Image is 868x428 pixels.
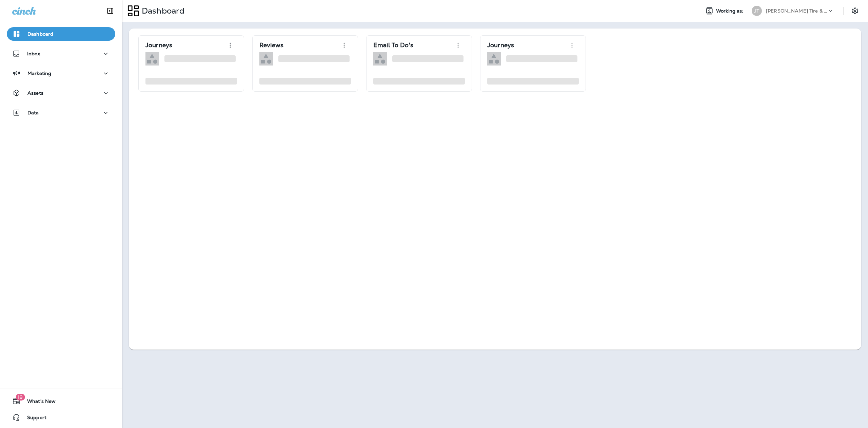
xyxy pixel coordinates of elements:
[20,398,56,407] span: What's New
[752,6,762,16] div: JT
[27,90,43,96] p: Assets
[16,394,25,401] span: 19
[20,415,46,423] span: Support
[7,411,115,424] button: Support
[7,394,115,408] button: 19What's New
[716,8,745,14] span: Working as:
[7,106,115,119] button: Data
[766,8,827,14] p: [PERSON_NAME] Tire & Auto
[7,27,115,41] button: Dashboard
[27,71,51,76] p: Marketing
[849,5,861,17] button: Settings
[27,110,39,115] p: Data
[7,67,115,80] button: Marketing
[7,86,115,100] button: Assets
[259,42,283,49] p: Reviews
[27,31,53,37] p: Dashboard
[487,42,514,49] p: Journeys
[7,47,115,60] button: Inbox
[27,51,40,56] p: Inbox
[101,4,120,18] button: Collapse Sidebar
[373,42,413,49] p: Email To Do's
[145,42,172,49] p: Journeys
[139,6,184,16] p: Dashboard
